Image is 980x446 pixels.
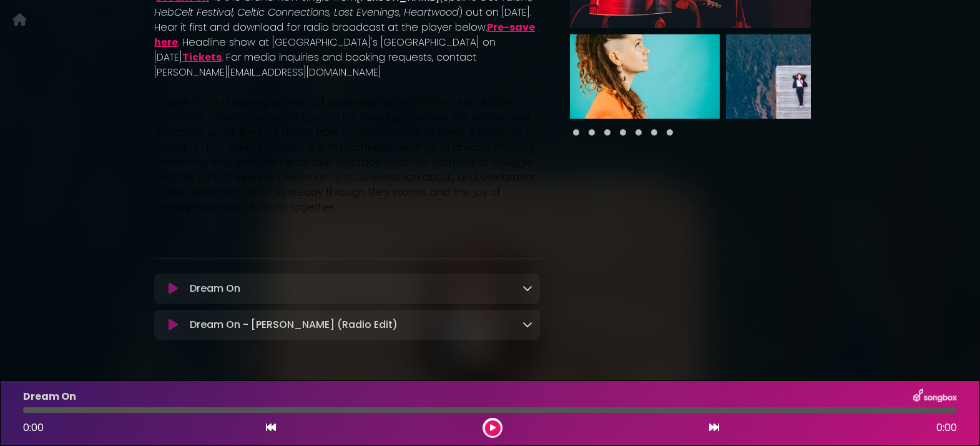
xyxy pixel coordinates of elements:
[570,34,720,119] img: ZTv3hcGzSYdnV9UtKZQM
[913,389,957,405] img: songbox-logo-white.png
[190,281,240,296] p: Dream On
[190,317,398,332] p: Dream On - [PERSON_NAME] (Radio Edit)
[23,389,76,404] p: Dream On
[182,50,222,64] a: Tickets
[154,20,535,49] a: Pre-save here
[154,95,538,214] span: 'Dream On’ is a soaring anthem of resilience, hope, and the unshakable belief that dreams are wor...
[726,34,876,119] img: 34xxatbjQfuHDyhBcez7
